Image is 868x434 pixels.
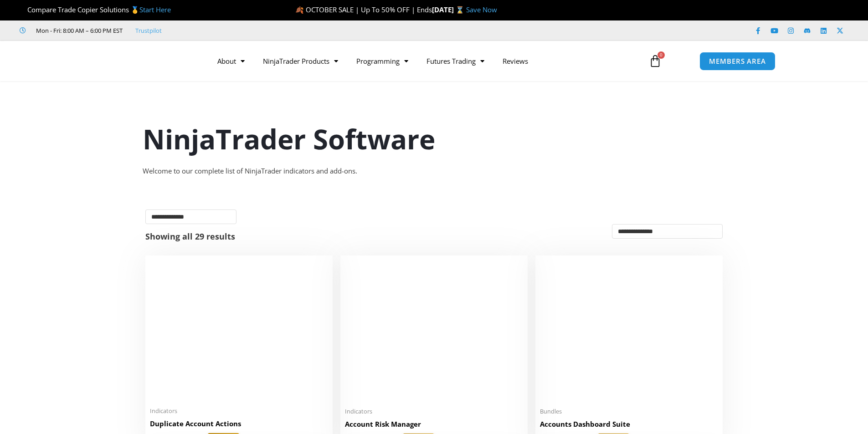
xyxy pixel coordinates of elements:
[657,51,665,59] span: 0
[145,232,235,240] p: Showing all 29 results
[135,25,162,36] a: Trustpilot
[345,408,523,415] span: Indicators
[635,48,675,74] a: 0
[254,51,347,71] a: NinjaTrader Products
[345,260,523,402] img: Account Risk Manager
[540,419,718,429] h2: Accounts Dashboard Suite
[20,5,171,14] span: Compare Trade Copier Solutions 🥇
[208,51,254,71] a: About
[709,58,766,65] span: MEMBERS AREA
[92,45,190,77] img: LogoAI | Affordable Indicators – NinjaTrader
[295,5,432,14] span: 🍂 OCTOBER SALE | Up To 50% OFF | Ends
[612,224,723,239] select: Shop order
[699,52,776,71] a: MEMBERS AREA
[20,6,27,13] img: 🏆
[540,408,718,415] span: Bundles
[432,5,466,14] strong: [DATE] ⌛
[150,260,328,402] img: Duplicate Account Actions
[417,51,493,71] a: Futures Trading
[150,419,328,433] a: Duplicate Account Actions
[150,419,328,429] h2: Duplicate Account Actions
[466,5,497,14] a: Save Now
[347,51,417,71] a: Programming
[345,419,523,429] h2: Account Risk Manager
[139,5,171,14] a: Start Here
[143,120,726,158] h1: NinjaTrader Software
[34,25,123,36] span: Mon - Fri: 8:00 AM – 6:00 PM EST
[150,407,328,415] span: Indicators
[143,165,726,178] div: Welcome to our complete list of NinjaTrader indicators and add-ons.
[493,51,537,71] a: Reviews
[540,419,718,434] a: Accounts Dashboard Suite
[345,419,523,434] a: Account Risk Manager
[540,260,718,402] img: Accounts Dashboard Suite
[208,51,638,71] nav: Menu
